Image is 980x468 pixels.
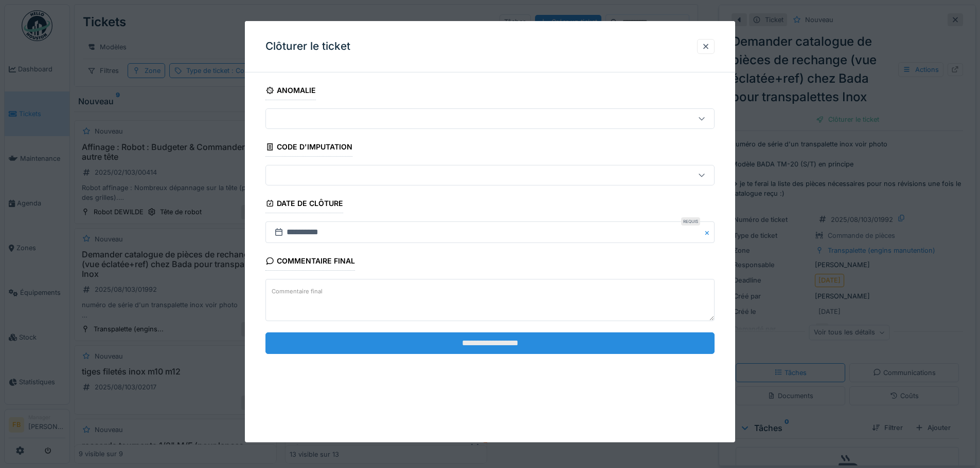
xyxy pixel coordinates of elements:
[265,83,316,100] div: Anomalie
[270,285,325,298] label: Commentaire final
[265,253,355,271] div: Commentaire final
[265,139,352,157] div: Code d'imputation
[265,40,350,53] h3: Clôturer le ticket
[681,217,700,226] div: Requis
[265,196,343,213] div: Date de clôture
[703,221,715,243] button: Close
